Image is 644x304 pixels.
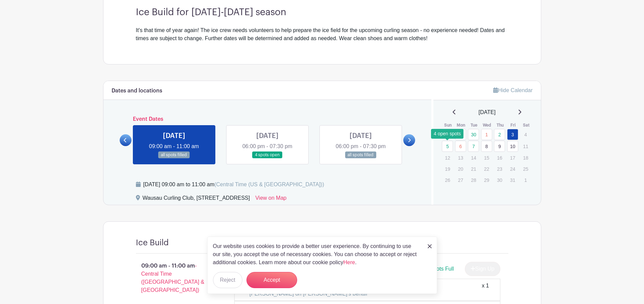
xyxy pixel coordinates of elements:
[136,26,508,43] div: It's that time of year again! The ice crew needs volunteers to help prepare the ice field for the...
[136,7,508,18] h3: Ice Build for [DATE]-[DATE] season
[455,122,468,129] th: Mon
[520,153,531,163] p: 18
[494,122,507,129] th: Thu
[468,164,479,174] p: 21
[136,238,169,248] h4: Ice Build
[455,175,466,185] p: 27
[141,263,205,293] span: - Central Time ([GEOGRAPHIC_DATA] & [GEOGRAPHIC_DATA])
[482,282,489,298] div: x 1
[428,244,432,248] img: close_button-5f87c8562297e5c2d7936805f587ecaba9071eb48480494691a3f1689db116b3.svg
[214,182,324,187] span: (Central Time (US & [GEOGRAPHIC_DATA]))
[213,242,421,267] p: Our website uses cookies to provide a better user experience. By continuing to use our site, you ...
[468,122,481,129] th: Tue
[442,175,453,185] p: 26
[507,122,520,129] th: Fri
[455,164,466,174] p: 20
[442,122,455,129] th: Sun
[494,164,505,174] p: 23
[520,175,531,185] p: 1
[507,141,518,152] a: 10
[520,122,533,129] th: Sat
[468,153,479,163] p: 14
[494,153,505,163] p: 16
[507,153,518,163] p: 17
[481,141,492,152] a: 8
[520,129,531,140] p: 4
[479,108,496,116] span: [DATE]
[494,175,505,185] p: 30
[481,129,492,140] a: 1
[442,153,453,163] p: 12
[481,153,492,163] p: 15
[494,141,505,152] a: 9
[468,141,479,152] a: 7
[442,164,453,174] p: 19
[132,116,404,122] h6: Event Dates
[507,175,518,185] p: 31
[125,259,224,297] p: 09:00 am - 11:00 am
[520,141,531,151] p: 11
[493,87,532,93] a: Hide Calendar
[520,164,531,174] p: 25
[494,129,505,140] a: 2
[442,141,453,152] a: 5
[343,259,355,265] a: Here
[507,129,518,140] a: 3
[468,175,479,185] p: 28
[143,181,324,189] div: [DATE] 09:00 am to 11:00 am
[468,129,479,140] a: 30
[481,164,492,174] p: 22
[112,88,162,94] h6: Dates and locations
[481,175,492,185] p: 29
[255,194,286,205] a: View on Map
[431,129,463,139] div: 4 open spots
[455,141,466,152] a: 6
[507,164,518,174] p: 24
[430,266,454,272] span: Spots Full
[143,194,250,205] div: Wausau Curling Club, [STREET_ADDRESS]
[481,122,494,129] th: Wed
[246,272,297,288] button: Accept
[455,153,466,163] p: 13
[213,272,242,288] button: Reject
